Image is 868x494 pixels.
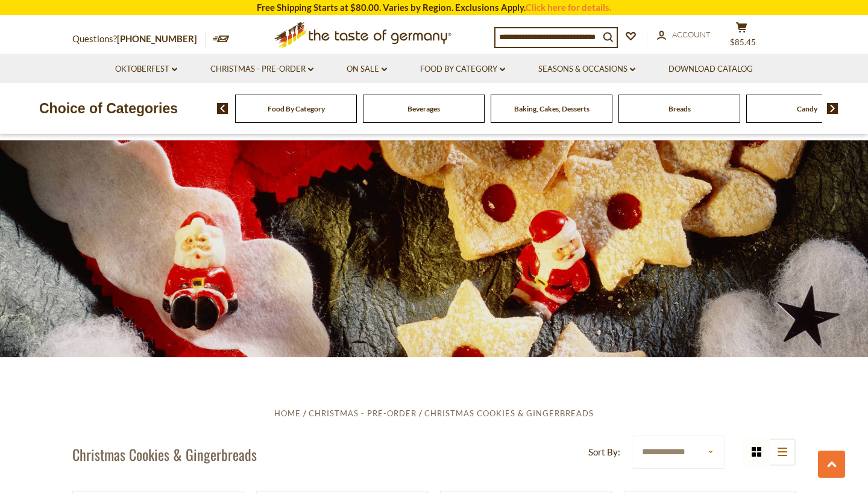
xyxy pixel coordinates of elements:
a: Baking, Cakes, Desserts [514,104,590,113]
a: Oktoberfest [115,63,177,76]
a: Seasons & Occasions [538,63,635,76]
a: Christmas - PRE-ORDER [309,408,417,418]
p: Questions? [72,31,206,47]
h1: Christmas Cookies & Gingerbreads [72,445,257,463]
button: $85.45 [723,22,759,52]
a: Food By Category [268,104,325,113]
a: Account [657,28,711,42]
a: Home [274,408,301,418]
span: $85.45 [730,37,756,47]
a: Click here for details. [526,2,611,13]
a: Beverages [407,104,440,113]
a: [PHONE_NUMBER] [117,33,197,44]
a: Christmas Cookies & Gingerbreads [424,408,594,418]
a: Christmas - PRE-ORDER [210,63,313,76]
a: Breads [668,104,691,113]
label: Sort By: [588,445,620,460]
a: Download Catalog [668,63,753,76]
a: Food By Category [420,63,505,76]
span: Account [672,30,711,39]
img: next arrow [827,103,838,114]
a: Candy [797,104,817,113]
img: previous arrow [217,103,228,114]
a: On Sale [347,63,387,76]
